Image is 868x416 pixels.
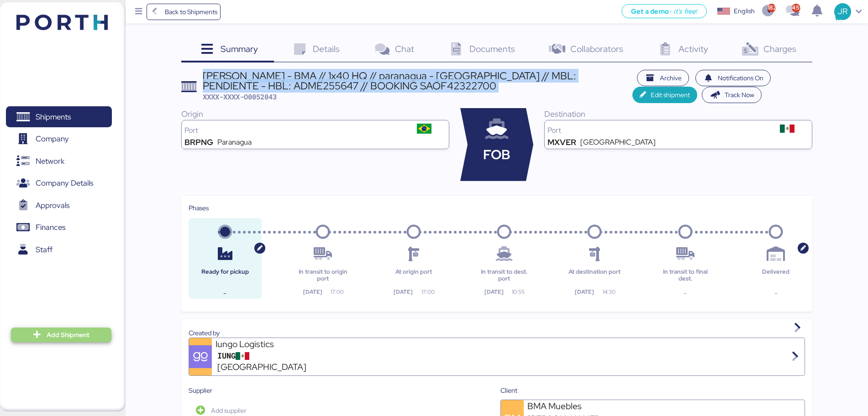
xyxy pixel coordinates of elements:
[47,329,89,340] span: Add Shipment
[36,132,69,146] span: Company
[189,328,805,338] div: Created by
[837,5,847,17] span: JR
[544,108,812,120] div: Destination
[475,269,533,282] div: In transit to dest. port
[36,177,93,190] span: Company Details
[36,155,64,168] span: Network
[413,288,442,296] div: 17:00
[469,43,515,55] span: Documents
[702,87,762,103] button: Track Now
[747,269,805,282] div: Delivered
[718,73,763,83] span: Notifications On
[547,139,576,146] div: MXVER
[165,6,217,17] span: Back to Shipments
[184,139,213,146] div: BRPNG
[147,4,221,20] a: Back to Shipments
[11,328,111,342] button: Add Shipment
[189,203,805,213] div: Phases
[294,288,331,296] div: [DATE]
[6,217,112,238] a: Finances
[6,195,112,216] a: Approvals
[395,43,414,55] span: Chat
[184,127,403,134] div: Port
[763,43,796,55] span: Charges
[6,151,112,172] a: Network
[6,239,112,260] a: Staff
[217,139,252,146] div: Paranagua
[36,199,69,212] span: Approvals
[570,43,623,55] span: Collaborators
[637,70,689,86] button: Archive
[181,108,449,120] div: Origin
[384,269,443,282] div: At origin port
[679,43,708,55] span: Activity
[36,243,53,256] span: Staff
[196,269,254,282] div: Ready for pickup
[565,269,624,282] div: At destination port
[483,145,510,165] span: FOB
[734,6,755,16] div: English
[651,89,690,100] span: Edit shipment
[221,43,258,55] span: Summary
[6,173,112,194] a: Company Details
[36,110,71,124] span: Shipments
[203,92,277,101] span: XXXX-XXXX-O0052043
[313,43,340,55] span: Details
[565,288,603,296] div: [DATE]
[294,269,352,282] div: In transit to origin port
[217,361,306,374] span: [GEOGRAPHIC_DATA]
[695,70,771,86] button: Notifications On
[656,288,715,299] div: -
[747,288,805,299] div: -
[196,288,254,299] div: -
[211,405,247,416] span: Add supplier
[594,288,624,296] div: 14:30
[547,127,766,134] div: Port
[384,288,422,296] div: [DATE]
[6,129,112,150] a: Company
[504,288,533,296] div: 10:55
[475,288,513,296] div: [DATE]
[203,71,632,91] div: [PERSON_NAME] - BMA // 1x40 HQ // paranagua - [GEOGRAPHIC_DATA] // MBL: PENDIENTE - HBL: ADME2556...
[322,288,352,296] div: 17:00
[632,87,698,103] button: Edit shipment
[6,106,112,127] a: Shipments
[36,221,65,234] span: Finances
[216,338,325,350] div: Iungo Logistics
[660,73,682,83] span: Archive
[580,139,656,146] div: [GEOGRAPHIC_DATA]
[656,269,715,282] div: In transit to final dest.
[131,4,147,20] button: Menu
[725,89,754,100] span: Track Now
